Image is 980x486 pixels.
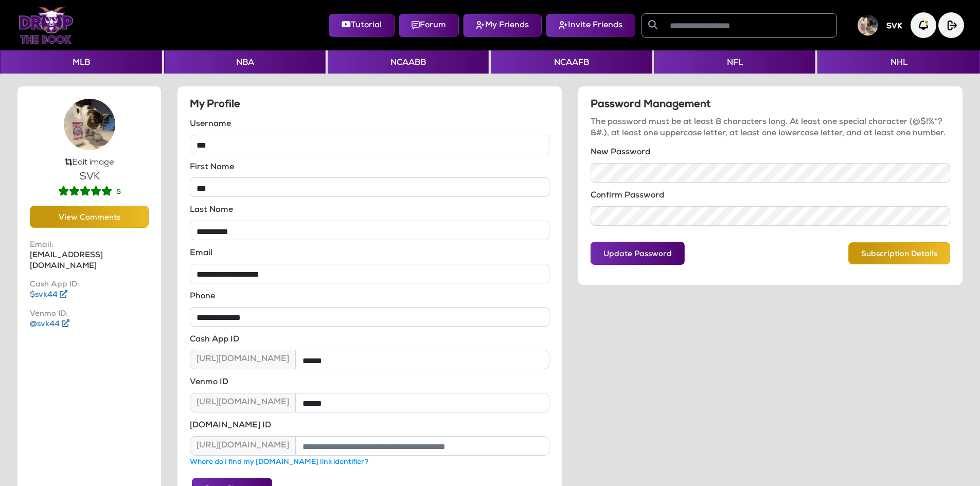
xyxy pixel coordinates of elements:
label: Venmo ID [190,377,228,389]
span: Venmo ID: [30,309,149,319]
button: Invite Friends [546,14,635,37]
a: $svk44 [30,291,67,299]
button: NCAABB [328,50,489,74]
button: Tutorial [329,14,395,37]
p: The password must be at least 8 characters long. At least one special character (@$!%*?&#.), at l... [591,117,950,139]
label: [DOMAIN_NAME] ID [190,421,271,432]
button: NBA [164,50,325,74]
label: Last Name [190,205,233,217]
span: Email: [30,240,149,250]
label: Confirm Password [591,191,664,202]
button: View Comments [30,206,149,228]
h5: SVK [886,22,902,31]
button: Forum [399,14,459,37]
a: Where do I find my [DOMAIN_NAME] link identifier? [190,459,368,466]
span: Cash App ID: [30,280,149,290]
img: Logo [19,7,74,44]
h5: Password Management [591,99,950,111]
h5: My Profile [190,99,549,111]
span: [URL][DOMAIN_NAME] [190,436,296,456]
h5: SVK [30,171,149,183]
label: Edit image [72,158,114,167]
label: Username [190,119,231,131]
button: NCAAFB [491,50,652,74]
button: Subscription Details [848,242,950,264]
img: GGTJwxpDP8f4YzxztqnhC4AAAAASUVORK5CYII= [64,99,115,150]
span: [URL][DOMAIN_NAME] [190,393,296,412]
button: NFL [654,50,815,74]
label: First Name [190,163,234,174]
label: 5 [116,188,121,197]
button: My Friends [463,14,542,37]
p: [EMAIL_ADDRESS][DOMAIN_NAME] [30,240,149,272]
button: NHL [817,50,979,74]
img: Notification [911,12,936,38]
a: @svk44 [30,320,69,328]
label: New Password [591,148,650,159]
span: [URL][DOMAIN_NAME] [190,350,296,369]
img: User [858,15,878,35]
label: Phone [190,292,215,303]
label: Email [190,248,212,260]
label: Cash App ID [190,335,239,346]
button: Update Password [591,242,685,265]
